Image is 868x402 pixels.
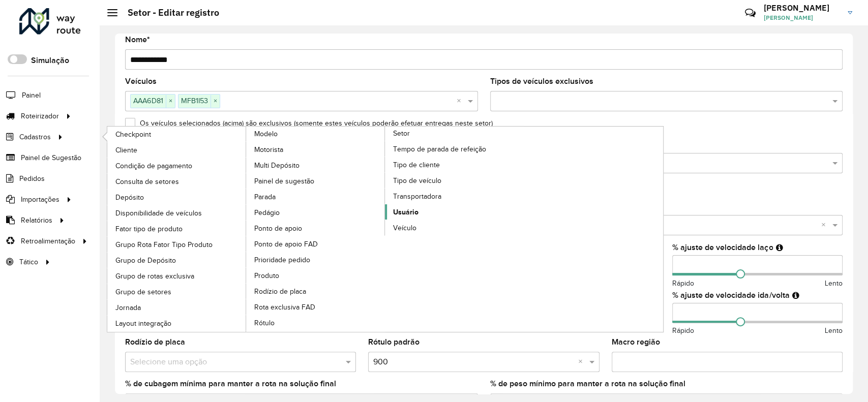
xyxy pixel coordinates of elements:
[115,287,171,297] span: Grupo de setores
[393,175,441,186] span: Tipo de veículo
[246,158,385,173] a: Multi Depósito
[254,223,302,234] span: Ponto de apoio
[31,54,69,67] label: Simulação
[825,278,843,289] span: Lento
[578,356,587,368] span: Clear all
[457,95,465,107] span: Clear all
[107,253,247,268] a: Grupo de Depósito
[107,237,247,252] a: Grupo Rota Fator Tipo Produto
[107,284,247,299] a: Grupo de setores
[254,270,279,281] span: Produto
[385,141,524,157] a: Tempo de parada de refeição
[246,252,385,267] a: Prioridade pedido
[115,271,194,282] span: Grupo de rotas exclusiva
[764,3,840,13] h3: [PERSON_NAME]
[254,144,283,155] span: Motorista
[254,192,276,202] span: Parada
[246,284,385,299] a: Rodízio de placa
[21,152,81,163] span: Painel de Sugestão
[115,161,192,171] span: Condição de pagamento
[385,173,524,188] a: Tipo de veículo
[612,336,660,348] label: Macro região
[21,111,59,121] span: Roteirizador
[246,315,385,330] a: Rótulo
[254,302,315,313] span: Rota exclusiva FAD
[107,205,247,221] a: Disponibilidade de veículos
[254,176,314,187] span: Painel de sugestão
[775,243,783,252] em: Ajuste de velocidade do veículo entre clientes
[393,144,486,154] span: Tempo de parada de refeição
[246,127,524,332] a: Setor
[107,158,247,173] a: Condição de pagamento
[115,208,202,219] span: Disponibilidade de veículos
[246,173,385,189] a: Painel de sugestão
[19,132,51,142] span: Cadastros
[385,157,524,172] a: Tipo de cliente
[107,127,247,142] a: Checkpoint
[107,174,247,189] a: Consulta de setores
[115,239,213,250] span: Grupo Rota Fator Tipo Produto
[115,176,179,187] span: Consulta de setores
[22,90,41,101] span: Painel
[672,289,789,301] label: % ajuste de velocidade ida/volta
[672,325,694,336] span: Rápido
[21,215,52,226] span: Relatórios
[125,118,493,129] label: Os veículos selecionados (acima) são exclusivos (somente estes veículos poderão efetuar entregas ...
[178,95,211,107] span: MFB1I53
[393,207,418,218] span: Usuário
[107,127,385,332] a: Modelo
[792,291,799,299] em: Ajuste de velocidade do veículo entre a saída do depósito até o primeiro cliente e a saída do últ...
[107,300,247,315] a: Jornada
[115,318,171,329] span: Layout integração
[125,336,185,348] label: Rodízio de placa
[672,278,694,289] span: Rápido
[246,236,385,252] a: Ponto de apoio FAD
[246,205,385,220] a: Pedágio
[254,239,318,250] span: Ponto de apoio FAD
[254,286,306,297] span: Rodízio de placa
[19,173,45,184] span: Pedidos
[254,207,280,218] span: Pedágio
[490,378,685,390] label: % de peso mínimo para manter a rota na solução final
[490,75,593,87] label: Tipos de veículos exclusivos
[115,129,151,140] span: Checkpoint
[254,318,275,328] span: Rótulo
[393,223,416,233] span: Veículo
[107,316,247,331] a: Layout integração
[107,268,247,284] a: Grupo de rotas exclusiva
[19,257,38,267] span: Tático
[21,236,75,246] span: Retroalimentação
[254,255,310,265] span: Prioridade pedido
[115,192,144,203] span: Depósito
[385,189,524,204] a: Transportadora
[254,129,278,139] span: Modelo
[115,302,141,313] span: Jornada
[115,255,176,266] span: Grupo de Depósito
[107,221,247,236] a: Fator tipo de produto
[385,204,524,220] a: Usuário
[393,191,441,202] span: Transportadora
[246,221,385,236] a: Ponto de apoio
[166,95,175,107] span: ×
[393,128,410,139] span: Setor
[115,224,183,234] span: Fator tipo de produto
[211,95,220,107] span: ×
[246,142,385,157] a: Motorista
[125,378,336,390] label: % de cubagem mínima para manter a rota na solução final
[254,160,300,171] span: Multi Depósito
[393,160,440,170] span: Tipo de cliente
[825,325,843,336] span: Lento
[672,241,773,254] label: % ajuste de velocidade laço
[107,190,247,205] a: Depósito
[21,194,59,205] span: Importações
[117,7,219,18] h2: Setor - Editar registro
[125,75,157,87] label: Veículos
[115,145,137,156] span: Cliente
[246,189,385,204] a: Parada
[739,2,761,24] a: Contato Rápido
[764,13,840,22] span: [PERSON_NAME]
[131,95,166,107] span: AAA6D81
[125,34,150,46] label: Nome
[246,268,385,283] a: Produto
[385,220,524,235] a: Veículo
